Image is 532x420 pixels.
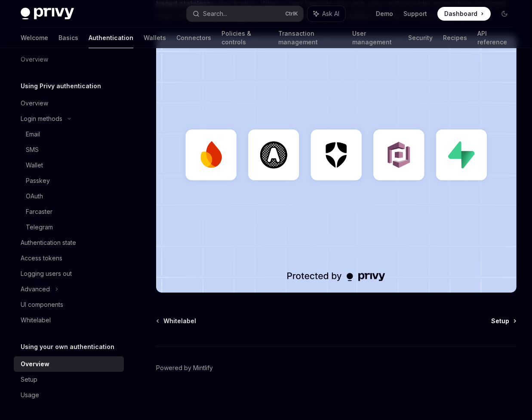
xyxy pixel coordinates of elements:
[14,173,124,188] a: Passkey
[58,28,78,48] a: Basics
[376,9,393,18] a: Demo
[26,160,43,170] div: Wallet
[14,188,124,204] a: OAuth
[477,28,511,48] a: API reference
[157,317,196,325] a: Whitelabel
[26,176,50,186] div: Passkey
[21,238,76,248] div: Authentication state
[26,145,39,155] div: SMS
[26,191,43,201] div: OAuth
[14,235,124,250] a: Authentication state
[14,297,124,312] a: UI components
[163,317,196,325] span: Whitelabel
[26,129,40,139] div: Email
[26,207,52,217] div: Farcaster
[187,6,304,22] button: Search...CtrlK
[21,342,114,352] h5: Using your own authentication
[21,253,62,263] div: Access tokens
[89,28,133,48] a: Authentication
[443,28,467,48] a: Recipes
[14,356,124,372] a: Overview
[21,359,49,369] div: Overview
[14,96,124,111] a: Overview
[14,157,124,173] a: Wallet
[285,10,298,17] span: Ctrl K
[203,9,227,19] div: Search...
[26,222,53,232] div: Telegram
[156,35,517,293] img: JWT-based auth splash
[498,7,511,21] button: Toggle dark mode
[21,98,48,108] div: Overview
[21,390,39,400] div: Usage
[308,6,345,22] button: Ask AI
[14,127,124,142] a: Email
[221,28,268,48] a: Policies & controls
[278,28,342,48] a: Transaction management
[14,250,124,266] a: Access tokens
[144,28,166,48] a: Wallets
[14,142,124,157] a: SMS
[322,9,339,18] span: Ask AI
[21,315,51,325] div: Whitelabel
[403,9,427,18] a: Support
[491,317,509,325] span: Setup
[14,372,124,387] a: Setup
[444,9,477,18] span: Dashboard
[353,28,398,48] a: User management
[14,312,124,328] a: Whitelabel
[21,8,74,20] img: dark logo
[156,364,213,372] a: Powered by Mintlify
[437,7,491,21] a: Dashboard
[491,317,516,325] a: Setup
[21,300,63,310] div: UI components
[176,28,211,48] a: Connectors
[14,266,124,281] a: Logging users out
[21,81,101,91] h5: Using Privy authentication
[21,114,62,124] div: Login methods
[21,284,50,294] div: Advanced
[21,269,72,279] div: Logging users out
[14,204,124,219] a: Farcaster
[14,219,124,235] a: Telegram
[14,387,124,403] a: Usage
[21,374,37,385] div: Setup
[21,28,48,48] a: Welcome
[408,28,433,48] a: Security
